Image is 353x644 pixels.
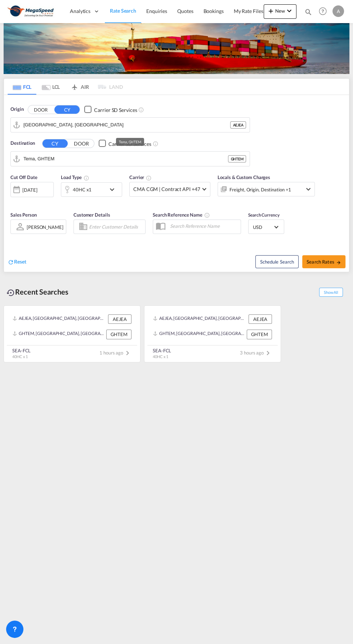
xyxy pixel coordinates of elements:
button: CY [54,105,80,114]
span: 1 hours ago [99,350,132,356]
div: AEJEA [230,121,246,129]
md-icon: icon-refresh [8,259,14,265]
span: Sales Person [10,212,37,218]
div: icon-refreshReset [8,258,26,266]
md-icon: Unchecked: Search for CY (Container Yard) services for all selected carriers.Checked : Search for... [138,107,144,113]
div: AEJEA, Jebel Ali, United Arab Emirates, Middle East, Middle East [153,314,247,324]
md-checkbox: Checkbox No Ink [84,106,137,113]
button: DOOR [28,105,53,114]
md-checkbox: Checkbox No Ink [99,140,151,147]
div: Origin DOOR CY Checkbox No InkUnchecked: Search for CY (Container Yard) services for all selected... [4,95,349,272]
div: Help [317,5,332,18]
span: My Rate Files [234,8,263,14]
md-icon: Your search will be saved by the below given name [204,212,210,218]
button: Note: By default Schedule search will only considerorigin ports, destination ports and cut off da... [255,255,299,268]
recent-search-card: AEJEA, [GEOGRAPHIC_DATA], [GEOGRAPHIC_DATA], [GEOGRAPHIC_DATA], [GEOGRAPHIC_DATA] AEJEAGHTEM, [GE... [4,305,140,362]
span: Origin [10,106,23,113]
md-icon: icon-plus 400-fg [267,6,275,15]
md-icon: icon-chevron-right [123,349,132,357]
span: Help [317,5,329,17]
md-icon: Unchecked: Search for CY (Container Yard) services for all selected carriers.Checked : Search for... [153,141,158,147]
button: DOOR [69,139,94,148]
div: GHTEM [106,330,131,339]
md-tab-item: LCL [36,79,65,95]
div: GHTEM, Tema, Ghana, Western Africa, Africa [153,330,245,339]
md-datepicker: Select [10,196,16,206]
span: Analytics [70,8,90,15]
div: [DATE] [10,182,54,197]
recent-search-card: AEJEA, [GEOGRAPHIC_DATA], [GEOGRAPHIC_DATA], [GEOGRAPHIC_DATA], [GEOGRAPHIC_DATA] AEJEAGHTEM, [GE... [144,305,281,362]
span: CMA CGM | Contract API +47 [133,186,200,193]
div: SEA-FCL [12,347,31,354]
span: Load Type [61,174,89,180]
md-icon: icon-magnify [304,8,312,16]
span: Bookings [204,8,224,14]
span: 40HC x 1 [153,354,168,359]
div: Freight Origin Destination Factory Stuffingicon-chevron-down [218,182,315,196]
div: 40HC x1icon-chevron-down [61,182,122,197]
div: GHTEM, Tema, Ghana, Western Africa, Africa [13,330,104,339]
div: AEJEA, Jebel Ali, United Arab Emirates, Middle East, Middle East [13,314,106,324]
div: SEA-FCL [153,347,171,354]
md-icon: icon-information-outline [84,175,89,181]
button: icon-plus 400-fgNewicon-chevron-down [264,4,296,19]
span: Rate Search [110,8,136,14]
md-icon: icon-chevron-down [285,6,294,15]
button: CY [43,139,68,148]
div: GHTEM [228,155,246,162]
span: 3 hours ago [240,350,272,356]
div: 40HC x1 [73,184,91,195]
md-input-container: Tema, GHTEM [11,152,250,166]
span: Search Rates [307,259,341,265]
md-icon: icon-chevron-down [304,185,313,193]
div: [DATE] [22,187,37,193]
img: LCL+%26+FCL+BACKGROUND.png [4,23,349,74]
span: Enquiries [146,8,167,14]
span: Show All [319,288,343,297]
img: ad002ba0aea611eda5429768204679d3.JPG [7,3,56,19]
input: Search by Port [23,153,228,164]
div: A [332,5,344,17]
div: Carrier SD Services [108,140,151,148]
md-icon: icon-backup-restore [6,288,15,297]
div: AEJEA [108,314,131,324]
md-input-container: Jebel Ali, AEJEA [11,118,250,132]
div: GHTEM [247,330,272,339]
md-tab-item: AIR [65,79,94,95]
md-icon: The selected Trucker/Carrierwill be displayed in the rate results If the rates are from another f... [146,175,152,181]
input: Search by Port [23,119,230,130]
span: Cut Off Date [10,174,37,180]
input: Enter Customer Details [89,221,143,232]
md-pagination-wrapper: Use the left and right arrow keys to navigate between tabs [8,79,123,95]
md-select: Select Currency: $ USDUnited States Dollar [252,222,280,232]
span: Search Reference Name [153,212,210,218]
span: Carrier [129,174,152,180]
div: Recent Searches [4,284,71,300]
span: Search Currency [248,212,280,218]
div: Freight Origin Destination Factory Stuffing [229,184,291,195]
span: Reset [14,258,26,265]
div: icon-magnify [304,8,312,19]
md-icon: icon-chevron-right [264,349,272,357]
span: USD [253,224,273,230]
md-icon: icon-chevron-down [108,185,120,194]
md-icon: icon-airplane [70,83,79,88]
span: Destination [10,140,35,147]
div: AEJEA [249,314,272,324]
span: 40HC x 1 [12,354,28,359]
md-tab-item: FCL [8,79,36,95]
input: Search Reference Name [166,221,241,231]
span: New [267,8,294,14]
span: Quotes [177,8,193,14]
span: Customer Details [73,212,110,218]
md-icon: icon-arrow-right [336,260,341,265]
div: Carrier SD Services [94,106,137,114]
span: Locals & Custom Charges [218,174,270,180]
div: Tema, GHTEM [119,138,141,146]
div: [PERSON_NAME] [27,224,63,230]
button: Search Ratesicon-arrow-right [302,255,345,268]
md-select: Sales Person: Avinash D'souza [26,222,64,232]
